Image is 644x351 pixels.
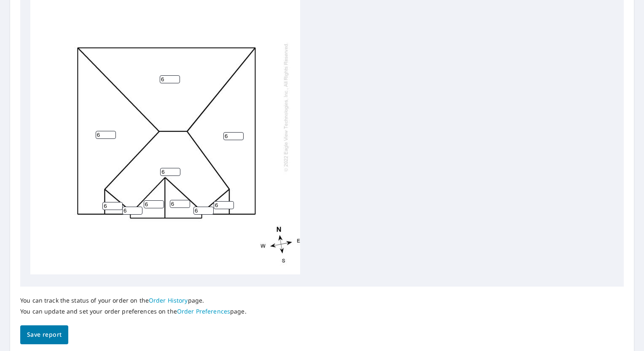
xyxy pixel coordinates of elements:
span: Save report [27,330,62,340]
p: You can update and set your order preferences on the page. [20,308,247,315]
p: You can track the status of your order on the page. [20,297,247,304]
a: Order History [149,296,188,304]
a: Order Preferences [177,307,230,315]
button: Save report [20,325,68,344]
